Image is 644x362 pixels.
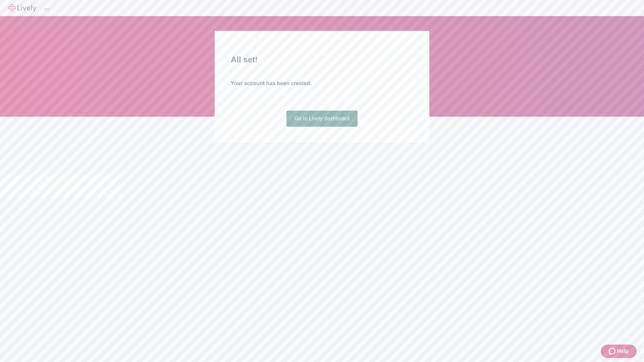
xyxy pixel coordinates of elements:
[231,54,413,66] h2: All set!
[44,8,50,10] button: Log out
[617,347,629,355] span: Help
[601,345,637,358] button: Zendesk support iconHelp
[8,4,36,12] img: Lively
[286,111,358,127] a: Go to Lively dashboard
[231,79,413,87] h4: Your account has been created.
[609,347,617,355] svg: Zendesk support icon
